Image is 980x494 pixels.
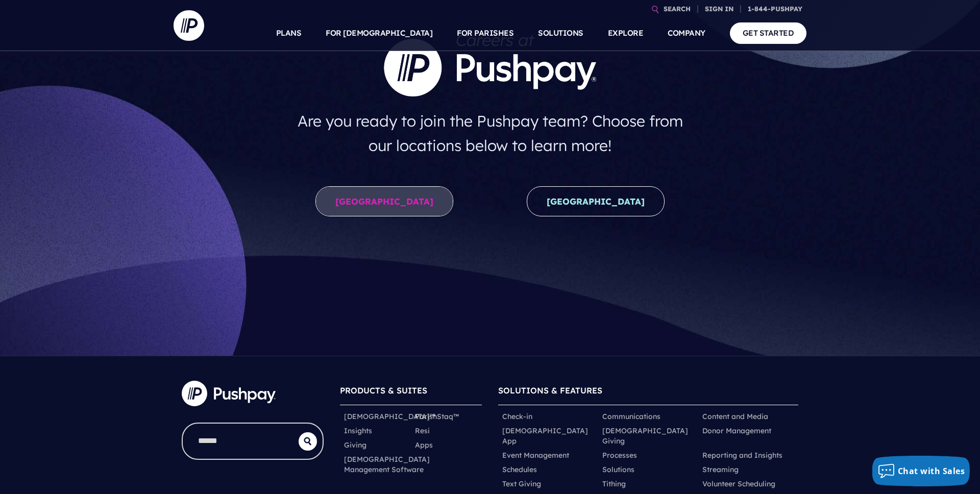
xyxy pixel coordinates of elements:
[287,105,693,162] h4: Are you ready to join the Pushpay team? Choose from our locations below to learn more!
[498,381,798,405] h6: SOLUTIONS & FEATURES
[276,15,302,51] a: PLANS
[502,479,541,489] a: Text Giving
[702,479,775,489] a: Volunteer Scheduling
[898,465,965,477] span: Chat with Sales
[527,186,665,216] a: [GEOGRAPHIC_DATA]
[702,464,739,475] a: Streaming
[730,22,807,43] a: GET STARTED
[702,450,782,460] a: Reporting and Insights
[602,479,626,489] a: Tithing
[602,426,694,446] a: [DEMOGRAPHIC_DATA] Giving
[340,381,482,405] h6: PRODUCTS & SUITES
[344,411,435,422] a: [DEMOGRAPHIC_DATA]™
[344,426,372,436] a: Insights
[415,426,430,436] a: Resi
[502,426,594,446] a: [DEMOGRAPHIC_DATA] App
[608,15,644,51] a: EXPLORE
[668,15,705,51] a: COMPANY
[315,186,453,216] a: [GEOGRAPHIC_DATA]
[538,15,583,51] a: SOLUTIONS
[602,450,637,460] a: Processes
[344,440,366,450] a: Giving
[326,15,432,51] a: FOR [DEMOGRAPHIC_DATA]
[502,411,532,422] a: Check-in
[415,411,459,422] a: ParishStaq™
[502,464,537,475] a: Schedules
[602,464,634,475] a: Solutions
[415,440,433,450] a: Apps
[702,426,771,436] a: Donor Management
[602,411,660,422] a: Communications
[502,450,569,460] a: Event Management
[872,456,970,486] button: Chat with Sales
[344,454,430,475] a: [DEMOGRAPHIC_DATA] Management Software
[702,411,768,422] a: Content and Media
[457,15,513,51] a: FOR PARISHES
